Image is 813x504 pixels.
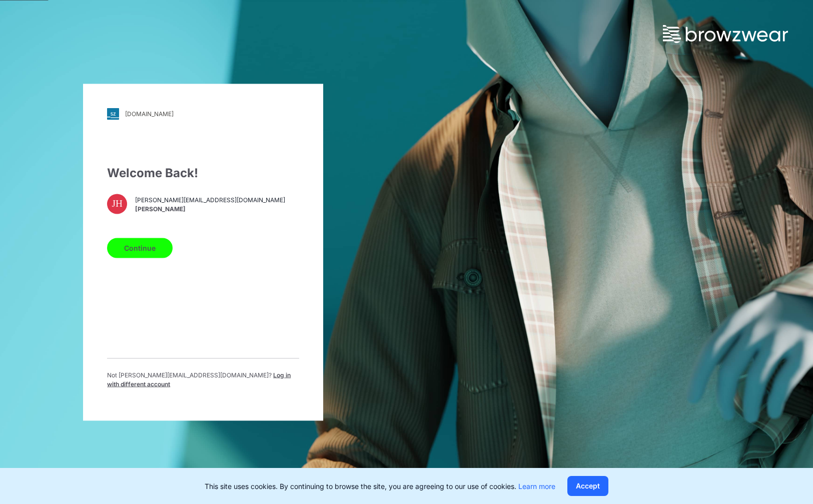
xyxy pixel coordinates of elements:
[107,194,127,214] div: JH
[135,205,285,214] span: [PERSON_NAME]
[107,108,299,120] a: [DOMAIN_NAME]
[518,482,555,490] a: Learn more
[663,25,788,43] img: browzwear-logo.73288ffb.svg
[107,164,299,182] div: Welcome Back!
[107,238,173,258] button: Continue
[107,370,299,388] p: Not [PERSON_NAME][EMAIL_ADDRESS][DOMAIN_NAME] ?
[107,108,119,120] img: svg+xml;base64,PHN2ZyB3aWR0aD0iMjgiIGhlaWdodD0iMjgiIHZpZXdCb3g9IjAgMCAyOCAyOCIgZmlsbD0ibm9uZSIgeG...
[567,476,608,496] button: Accept
[205,481,555,491] p: This site uses cookies. By continuing to browse the site, you are agreeing to our use of cookies.
[125,110,174,118] div: [DOMAIN_NAME]
[135,196,285,205] span: [PERSON_NAME][EMAIL_ADDRESS][DOMAIN_NAME]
